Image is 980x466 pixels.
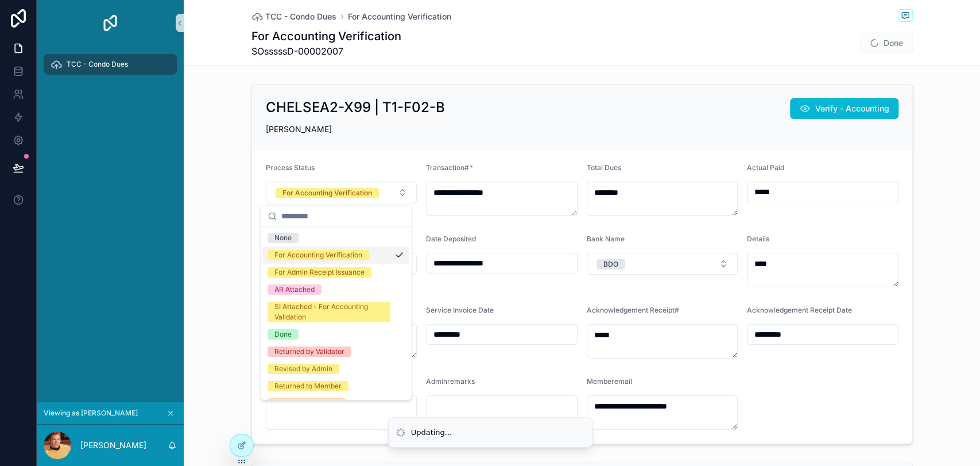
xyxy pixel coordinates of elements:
[274,284,315,295] div: AR Attached
[274,381,342,391] div: Returned to Member
[603,259,618,269] div: BDO
[265,11,336,22] span: TCC - Condo Dues
[251,44,401,58] span: SOsssssD-00002007
[266,98,445,117] h2: CHELSEA2-X99 | T1-F02-B
[411,427,452,438] div: Updating...
[348,11,451,22] a: For Accounting Verification
[747,306,852,314] span: Acknowledgement Receipt Date
[587,234,625,243] span: Bank Name
[587,306,679,314] span: Acknowledgement Receipt#
[274,346,344,357] div: Returned by Validator
[426,306,494,314] span: Service Invoice Date
[44,54,177,75] a: TCC - Condo Dues
[266,182,417,203] button: Select Button
[274,302,384,322] div: SI Attached - For Accounting Validation
[282,188,372,198] div: For Accounting Verification
[747,163,784,172] span: Actual Paid
[587,377,632,386] span: Memberemail
[274,364,332,374] div: Revised by Admin
[587,163,621,172] span: Total Dues
[426,163,469,172] span: Transaction#
[274,233,292,243] div: None
[261,227,411,399] div: Suggestions
[274,250,362,260] div: For Accounting Verification
[274,329,292,340] div: Done
[251,28,401,44] h1: For Accounting Verification
[815,103,889,114] span: Verify - Accounting
[266,124,332,134] span: [PERSON_NAME]
[44,409,138,418] span: Viewing as [PERSON_NAME]
[790,98,898,119] button: Verify - Accounting
[67,60,128,69] span: TCC - Condo Dues
[101,14,119,32] img: App logo
[426,234,476,243] span: Date Deposited
[274,398,339,409] div: Revised by Member
[426,377,475,386] span: Adminremarks
[587,253,738,275] button: Select Button
[80,440,146,451] p: [PERSON_NAME]
[37,46,184,90] div: scrollable content
[747,234,769,243] span: Details
[266,163,315,172] span: Process Status
[251,11,336,22] a: TCC - Condo Dues
[274,267,365,278] div: For Admin Receipt Issuance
